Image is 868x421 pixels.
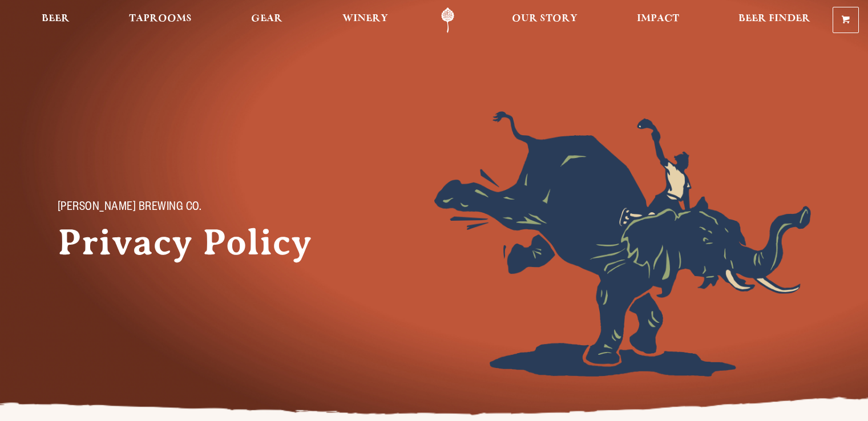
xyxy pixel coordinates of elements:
[42,14,70,23] span: Beer
[244,7,290,33] a: Gear
[58,222,332,263] h1: Privacy Policy
[434,111,811,377] img: Foreground404
[335,7,395,33] a: Winery
[426,7,469,33] a: Odell Home
[342,14,388,23] span: Winery
[629,7,687,33] a: Impact
[637,14,679,23] span: Impact
[34,7,77,33] a: Beer
[738,14,810,23] span: Beer Finder
[129,14,192,23] span: Taprooms
[731,7,818,33] a: Beer Finder
[122,7,199,33] a: Taprooms
[58,201,309,215] p: [PERSON_NAME] Brewing Co.
[504,7,585,33] a: Our Story
[512,14,578,23] span: Our Story
[251,14,282,23] span: Gear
